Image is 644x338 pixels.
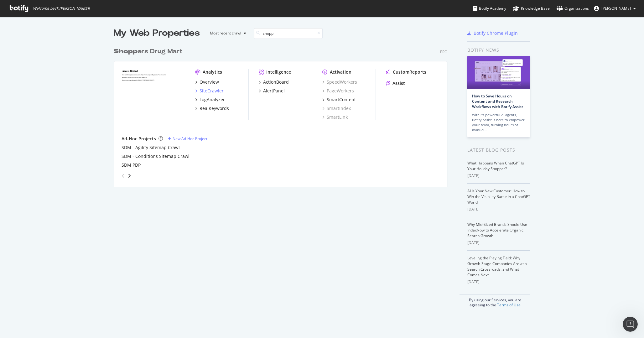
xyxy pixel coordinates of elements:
[259,79,289,85] a: ActionBoard
[200,79,219,85] div: Overview
[195,79,219,85] a: Overview
[601,6,631,11] span: Mihir Naik
[474,30,518,36] div: Botify Chrome Plugin
[472,93,523,109] a: How to Save Hours on Content and Research Workflows with Botify Assist
[386,80,405,86] a: Assist
[460,294,530,308] div: By using our Services, you are agreeing to the
[467,279,530,285] div: [DATE]
[467,240,530,246] div: [DATE]
[467,188,530,205] a: AI Is Your New Customer: How to Win the Visibility Battle in a ChatGPT World
[259,88,285,94] a: AlertPanel
[114,27,200,39] div: My Web Properties
[114,39,452,187] div: grid
[122,162,141,168] a: SDM PDP
[467,147,530,153] div: Latest Blog Posts
[200,88,224,94] div: SiteCrawler
[119,171,127,181] div: angle-left
[467,206,530,212] div: [DATE]
[114,47,185,56] a: Shoppers Drug Mart
[266,69,291,75] div: Intelligence
[122,153,190,159] a: SDM - Conditions Sitemap Crawl
[623,317,638,332] iframe: Intercom live chat
[205,28,249,38] button: Most recent crawl
[254,28,323,39] input: Search
[195,88,224,94] a: SiteCrawler
[122,136,156,142] div: Ad-Hoc Projects
[173,136,207,141] div: New Ad-Hoc Project
[322,88,354,94] a: PageWorkers
[322,114,348,120] a: SmartLink
[210,31,241,35] div: Most recent crawl
[200,96,225,103] div: LogAnalyzer
[386,69,426,75] a: CustomReports
[467,222,527,238] a: Why Mid-Sized Brands Should Use IndexNow to Accelerate Organic Search Growth
[127,173,132,179] div: angle-right
[440,49,447,55] div: Pro
[392,80,405,86] div: Assist
[200,105,229,112] div: RealKeywords
[122,144,180,151] a: SDM - Agility Sitemap Crawl
[168,136,207,141] a: New Ad-Hoc Project
[467,47,530,54] div: Botify news
[467,160,524,171] a: What Happens When ChatGPT Is Your Holiday Shopper?
[322,79,357,85] a: SpeedWorkers
[322,105,351,112] a: SmartIndex
[114,47,183,56] div: ers Drug Mart
[195,96,225,103] a: LogAnalyzer
[557,5,589,12] div: Organizations
[203,69,222,75] div: Analytics
[322,96,356,103] a: SmartContent
[497,302,521,308] a: Terms of Use
[330,69,351,75] div: Activation
[467,56,530,89] img: How to Save Hours on Content and Research Workflows with Botify Assist
[195,105,229,112] a: RealKeywords
[263,88,285,94] div: AlertPanel
[472,112,525,133] div: With its powerful AI agents, Botify Assist is here to empower your team, turning hours of manual…
[467,30,518,36] a: Botify Chrome Plugin
[33,6,90,11] span: Welcome back, [PERSON_NAME] !
[467,173,530,179] div: [DATE]
[327,96,356,103] div: SmartContent
[263,79,289,85] div: ActionBoard
[589,3,641,13] button: [PERSON_NAME]
[467,255,527,278] a: Leveling the Playing Field: Why Growth-Stage Companies Are at a Search Crossroads, and What Comes...
[473,5,506,12] div: Botify Academy
[513,5,550,12] div: Knowledge Base
[122,69,185,120] img: https://www.shoppersdrugmart.ca/
[114,48,138,55] b: Shopp
[393,69,426,75] div: CustomReports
